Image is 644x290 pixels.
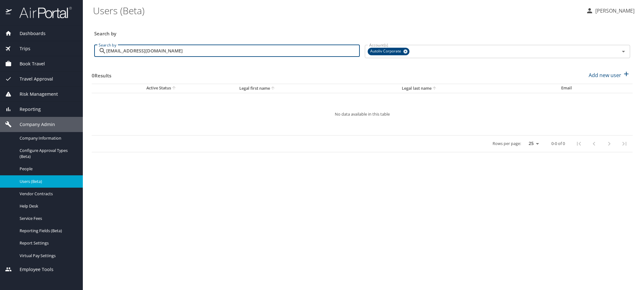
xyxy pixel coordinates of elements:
[106,45,360,57] input: Search by name or email
[524,139,541,148] select: rows per page
[20,215,75,221] span: Service Fees
[92,84,234,93] th: Active Status
[12,6,72,19] img: airportal-logo.png
[111,112,614,116] p: No data available in this table
[12,30,46,37] span: Dashboards
[171,85,177,91] button: sort
[12,121,55,128] span: Company Admin
[92,68,111,79] h3: 0 Results
[12,60,45,67] span: Book Travel
[20,203,75,209] span: Help Desk
[593,7,635,15] p: [PERSON_NAME]
[20,253,75,259] span: Virtual Pay Settings
[92,84,633,152] table: User Search Table
[583,5,637,16] button: [PERSON_NAME]
[12,45,30,52] span: Trips
[94,26,630,37] h3: Search by
[20,166,75,172] span: People
[551,142,565,146] p: 0-0 of 0
[270,86,276,92] button: sort
[397,84,556,93] th: Legal last name
[93,1,581,20] h1: Users (Beta)
[12,266,53,273] span: Employee Tools
[586,68,633,82] button: Add new user
[368,48,405,55] span: Autoliv Corporate
[20,240,75,246] span: Report Settings
[432,86,438,92] button: sort
[556,84,633,93] th: Email
[20,178,75,184] span: Users (Beta)
[368,48,409,55] div: Autoliv Corporate
[12,106,41,113] span: Reporting
[20,135,75,141] span: Company Information
[234,84,397,93] th: Legal first name
[619,47,628,56] button: Open
[20,191,75,197] span: Vendor Contracts
[493,142,521,146] p: Rows per page:
[12,76,53,82] span: Travel Approval
[20,228,75,234] span: Reporting Fields (Beta)
[6,6,12,19] img: icon-airportal.png
[12,91,58,98] span: Risk Management
[20,148,75,160] span: Configure Approval Types (Beta)
[589,71,621,79] p: Add new user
